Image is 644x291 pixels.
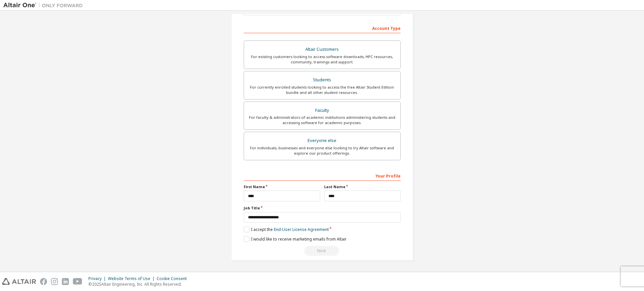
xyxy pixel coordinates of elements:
div: Your Profile [244,170,401,181]
label: Job Title [244,205,401,211]
div: For currently enrolled students looking to access the free Altair Student Edition bundle and all ... [248,85,396,95]
label: I would like to receive marketing emails from Altair [244,236,347,242]
img: youtube.svg [73,278,82,285]
label: Last Name [324,184,401,189]
div: Privacy [88,276,108,281]
div: Account Type [244,23,401,33]
img: Altair One [3,2,86,9]
div: Everyone else [248,136,396,145]
p: © 2025 Altair Engineering, Inc. All Rights Reserved. [88,281,191,287]
div: Students [248,75,396,85]
div: Faculty [248,106,396,115]
label: I accept the [244,227,329,232]
img: linkedin.svg [62,278,69,285]
div: Website Terms of Use [108,276,157,281]
div: For faculty & administrators of academic institutions administering students and accessing softwa... [248,115,396,125]
label: First Name [244,184,320,189]
img: altair_logo.svg [2,278,36,285]
img: facebook.svg [40,278,47,285]
div: For existing customers looking to access software downloads, HPC resources, community, trainings ... [248,54,396,65]
a: End-User License Agreement [274,227,329,232]
div: Cookie Consent [157,276,191,281]
div: For individuals, businesses and everyone else looking to try Altair software and explore our prod... [248,145,396,156]
div: Altair Customers [248,45,396,54]
img: instagram.svg [51,278,58,285]
div: Read and acccept EULA to continue [244,246,401,256]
